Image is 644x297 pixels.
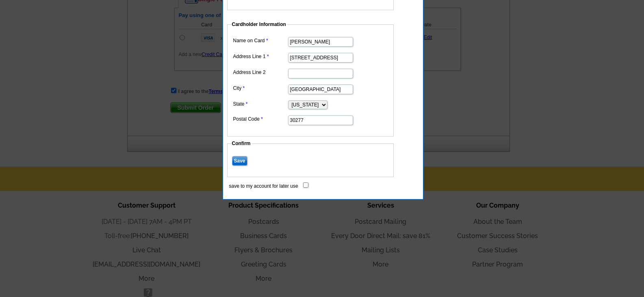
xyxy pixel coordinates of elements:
[233,37,287,44] label: Name on Card
[233,100,287,108] label: State
[233,69,287,76] label: Address Line 2
[232,156,247,166] input: Save
[231,140,252,147] legend: Confirm
[233,53,287,60] label: Address Line 1
[481,108,644,297] iframe: LiveChat chat widget
[231,21,287,28] legend: Cardholder Information
[229,182,298,190] label: save to my account for later use
[233,115,287,123] label: Postal Code
[233,85,287,92] label: City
